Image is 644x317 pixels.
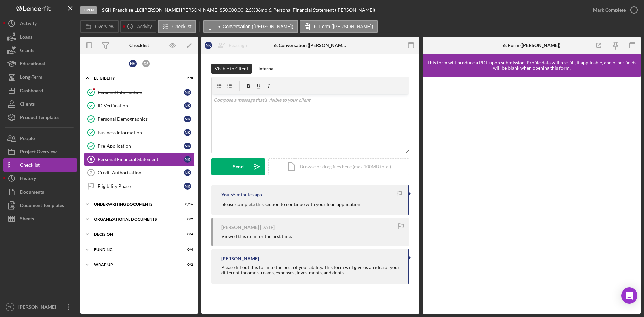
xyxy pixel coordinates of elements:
div: Please fill out this form to the best of your ability. This form will give us an idea of your dif... [221,265,401,275]
div: Eligibility Phase [98,183,184,189]
div: 0 / 2 [181,263,193,267]
div: Viewed this item for the first time. [221,234,292,239]
button: Overview [80,20,119,33]
div: [PERSON_NAME] [221,256,259,261]
div: Personal Information [98,90,184,95]
a: ID VerificationNK [84,99,195,112]
a: Pre-ApplicationNK [84,139,195,153]
button: Activity [120,20,156,33]
label: Overview [95,24,114,29]
p: please complete this section to continue with your loan application [221,201,360,208]
div: N K [205,42,212,49]
div: 0 / 4 [181,232,193,236]
div: Reassign [229,39,247,52]
button: 6. Conversation ([PERSON_NAME]) [203,20,298,33]
div: Underwriting Documents [94,202,176,206]
button: CH[PERSON_NAME] [3,300,77,314]
div: 6. Conversation ([PERSON_NAME]) [274,43,347,48]
a: 6Personal Financial StatementNK [84,153,195,166]
tspan: 7 [90,171,92,175]
button: Sheets [3,212,77,225]
button: Checklist [158,20,196,33]
time: 2025-08-15 13:30 [230,192,262,197]
label: Checklist [172,24,192,29]
div: Internal [258,64,275,74]
div: Eligiblity [94,76,176,80]
label: Activity [137,24,152,29]
div: N K [184,89,191,96]
div: N K [184,183,191,190]
div: [PERSON_NAME] [PERSON_NAME] | [143,7,220,13]
label: 6. Conversation ([PERSON_NAME]) [218,24,293,29]
div: Open [80,6,97,14]
div: 6. Form ([PERSON_NAME]) [503,43,560,48]
div: ID Verification [98,103,184,108]
div: 5 / 8 [181,76,193,80]
div: D S [142,60,150,67]
div: Open Intercom Messenger [621,287,637,304]
div: $50,000.00 [220,7,245,13]
div: | [102,7,143,13]
div: 0 / 2 [181,217,193,221]
div: Decision [94,232,176,236]
iframe: Lenderfit form [429,84,635,307]
button: 6. Form ([PERSON_NAME]) [300,20,378,33]
div: Funding [94,248,176,252]
div: N K [184,169,191,176]
div: Personal Financial Statement [98,157,184,162]
div: | 6. Personal Financial Statement ([PERSON_NAME]) [267,7,375,13]
div: Visible to Client [215,64,248,74]
label: 6. Form ([PERSON_NAME]) [314,24,373,29]
button: Internal [255,64,278,74]
div: Send [233,158,244,175]
div: N K [129,60,137,67]
div: 36 mo [255,7,267,13]
div: Mark Complete [593,3,626,17]
a: Personal InformationNK [84,86,195,99]
div: Business Information [98,130,184,135]
a: Business InformationNK [84,126,195,139]
button: Visible to Client [211,64,252,74]
div: 0 / 4 [181,248,193,252]
div: Wrap up [94,263,176,267]
a: Personal DemographicsNK [84,112,195,126]
tspan: 6 [90,157,92,161]
div: Pre-Application [98,143,184,149]
text: CH [8,305,12,309]
div: N K [184,129,191,136]
div: [PERSON_NAME] [221,225,259,230]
